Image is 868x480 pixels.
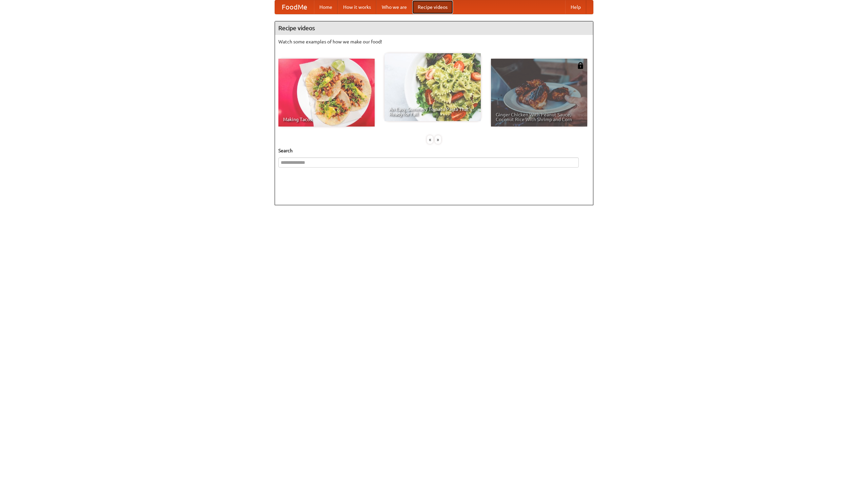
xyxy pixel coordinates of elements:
h5: Search [278,147,590,154]
a: Help [565,0,586,14]
img: 483408.png [577,62,584,69]
a: Who we are [376,0,412,14]
span: Making Tacos [283,117,370,122]
a: How it works [338,0,376,14]
h4: Recipe videos [275,21,593,35]
span: An Easy, Summery Tomato Pasta That's Ready for Fall [389,107,476,116]
a: FoodMe [275,0,314,14]
a: Home [314,0,338,14]
a: Recipe videos [412,0,453,14]
a: Making Tacos [278,59,375,127]
div: » [435,135,441,144]
p: Watch some examples of how we make our food! [278,38,590,45]
a: An Easy, Summery Tomato Pasta That's Ready for Fall [384,53,481,121]
div: « [427,135,433,144]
